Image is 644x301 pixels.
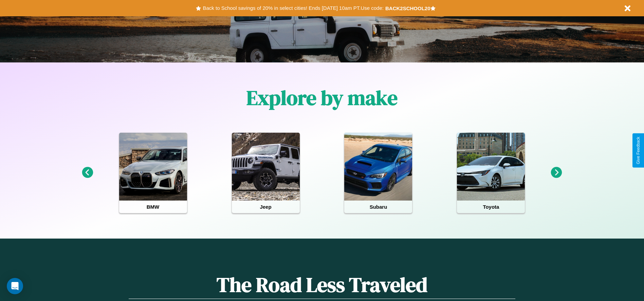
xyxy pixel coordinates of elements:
[201,3,385,13] button: Back to School savings of 20% in select cities! Ends [DATE] 10am PT.Use code:
[385,5,430,11] b: BACK2SCHOOL20
[246,84,398,112] h1: Explore by make
[457,201,525,213] h4: Toyota
[129,271,515,299] h1: The Road Less Traveled
[7,278,23,294] div: Open Intercom Messenger
[636,137,641,164] div: Give Feedback
[119,201,187,213] h4: BMW
[232,201,300,213] h4: Jeep
[344,201,412,213] h4: Subaru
